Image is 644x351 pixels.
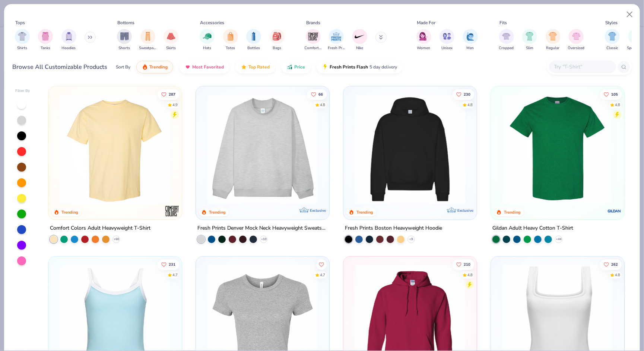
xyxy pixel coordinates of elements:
span: Hats [203,45,211,51]
div: filter for Regular [546,29,561,51]
div: filter for Men [463,29,478,51]
button: filter button [499,29,514,51]
span: Slim [526,45,533,51]
div: Brands [306,19,320,26]
span: 210 [464,262,470,266]
div: Bottoms [118,19,135,26]
img: 029b8af0-80e6-406f-9fdc-fdf898547912 [56,94,174,205]
span: + 9 [409,237,413,242]
img: Slim Image [526,32,534,41]
span: + 60 [114,237,119,242]
button: Like [600,259,622,269]
span: Totes [226,45,235,51]
span: Hoodies [62,45,76,51]
span: Regular [546,45,560,51]
div: filter for Classic [605,29,620,51]
button: filter button [246,29,261,51]
img: Women Image [419,32,428,41]
button: filter button [352,29,367,51]
span: Shorts [119,45,130,51]
img: Hoodies Image [65,32,73,41]
div: Made For [417,19,435,26]
img: trending.gif [142,64,148,70]
img: Regular Image [549,32,557,41]
img: Tanks Image [41,32,50,41]
button: filter button [328,29,345,51]
div: filter for Bags [270,29,285,51]
div: filter for Sweatpants [139,29,156,51]
button: filter button [139,29,156,51]
span: Sweatpants [139,45,156,51]
div: Accessories [200,19,225,26]
button: Like [600,89,622,99]
span: 231 [169,262,175,266]
div: filter for Fresh Prints [328,29,345,51]
img: Hats Image [203,32,212,41]
button: filter button [15,29,30,51]
div: Styles [606,19,618,26]
button: Like [158,89,179,99]
img: Unisex Image [443,32,451,41]
button: filter button [117,29,132,51]
img: most_fav.gif [185,64,191,70]
button: Fresh Prints Flash5 day delivery [317,61,403,73]
button: Trending [136,61,173,73]
div: filter for Bottles [246,29,261,51]
div: Gildan Adult Heavy Cotton T-Shirt [492,224,573,233]
span: Oversized [568,45,585,51]
span: Women [417,45,431,51]
div: Fresh Prints Boston Heavyweight Hoodie [345,224,442,233]
span: 230 [464,92,470,96]
span: Classic [606,45,618,51]
img: Shirts Image [18,32,26,41]
div: 4.9 [172,102,178,108]
button: filter button [223,29,238,51]
button: filter button [568,29,585,51]
span: Tanks [41,45,50,51]
img: Fresh Prints Image [331,31,342,42]
img: Comfort Colors logo [165,204,180,218]
div: 4.8 [615,102,620,108]
img: 91acfc32-fd48-4d6b-bdad-a4c1a30ac3fc [351,94,469,205]
div: filter for Hoodies [61,29,76,51]
img: Oversized Image [572,32,581,41]
img: Men Image [466,32,475,41]
img: Classic Image [608,32,617,41]
div: 4.7 [172,272,178,278]
span: 287 [169,92,175,96]
span: 66 [318,92,323,96]
span: Most Favorited [192,64,224,70]
button: filter button [605,29,620,51]
img: Bottles Image [250,32,258,41]
button: Like [307,89,327,99]
span: Nike [356,45,363,51]
div: 4.8 [467,272,473,278]
img: Gildan logo [607,204,622,218]
span: 5 day delivery [369,63,397,71]
div: filter for Oversized [568,29,585,51]
img: Bags Image [273,32,281,41]
div: Fits [499,19,507,26]
span: Fresh Prints Flash [330,64,368,70]
div: Comfort Colors Adult Heavyweight T-Shirt [50,224,150,233]
button: filter button [164,29,178,51]
button: Like [453,89,474,99]
span: + 10 [261,237,267,242]
div: filter for Shirts [15,29,30,51]
button: filter button [522,29,537,51]
span: + 44 [556,237,562,242]
span: Shirts [17,45,27,51]
img: Sweatpants Image [144,32,152,41]
div: 4.8 [467,102,473,108]
span: Exclusive [310,208,326,213]
button: filter button [200,29,215,51]
div: filter for Unisex [440,29,454,51]
div: filter for Comfort Colors [305,29,322,51]
div: 4.8 [320,102,325,108]
img: Comfort Colors Image [308,31,319,42]
span: 262 [611,262,618,266]
div: filter for Hats [200,29,215,51]
span: Bags [273,45,281,51]
span: Fresh Prints [328,45,345,51]
button: filter button [270,29,285,51]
